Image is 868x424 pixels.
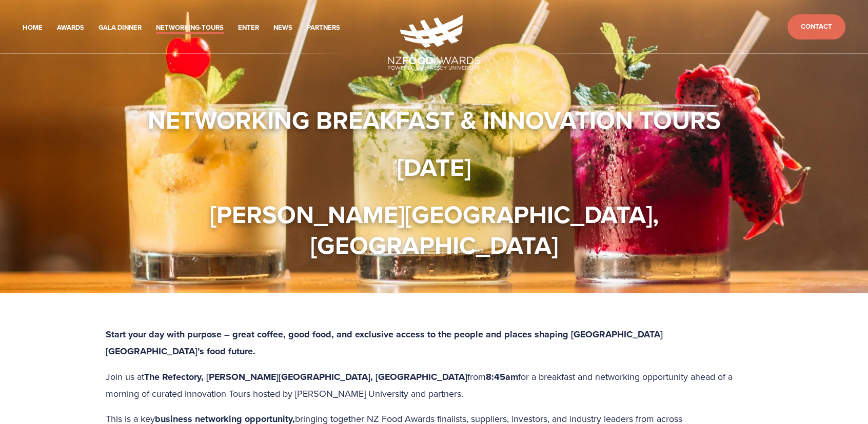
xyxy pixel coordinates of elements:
a: News [273,22,292,34]
strong: Networking Breakfast & Innovation Tours [148,102,721,138]
strong: The Refectory, [PERSON_NAME][GEOGRAPHIC_DATA], [GEOGRAPHIC_DATA] [144,370,467,383]
strong: Start your day with purpose – great coffee, good food, and exclusive access to the people and pla... [106,328,665,358]
a: Gala Dinner [98,22,142,34]
p: Join us at from for a breakfast and networking opportunity ahead of a morning of curated Innovati... [106,369,762,401]
strong: 8:45am [486,370,518,383]
strong: [PERSON_NAME][GEOGRAPHIC_DATA], [GEOGRAPHIC_DATA] [210,196,665,263]
a: Home [23,22,43,34]
a: Contact [787,14,845,39]
strong: [DATE] [397,149,471,185]
a: Partners [307,22,340,34]
a: Enter [238,22,259,34]
a: Networking-Tours [156,22,224,34]
a: Awards [57,22,84,34]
